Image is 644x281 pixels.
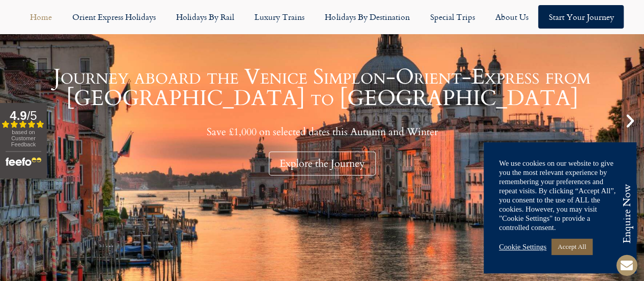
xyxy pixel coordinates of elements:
[419,5,485,29] a: Special Trips
[499,159,621,232] div: We use cookies on our website to give you the most relevant experience by remembering your prefer...
[62,5,166,29] a: Orient Express Holidays
[499,242,546,251] a: Cookie Settings
[5,5,639,29] nav: Menu
[622,112,639,130] div: Next slide
[244,5,315,29] a: Luxury Trains
[25,125,619,138] p: Save £1,000 on selected dates this Autumn and Winter
[25,66,619,109] h1: Journey aboard the Venice Simplon-Orient-Express from [GEOGRAPHIC_DATA] to [GEOGRAPHIC_DATA]
[538,5,624,29] a: Start your Journey
[551,239,592,254] a: Accept All
[20,5,62,29] a: Home
[485,5,538,29] a: About Us
[166,5,244,29] a: Holidays by Rail
[315,5,419,29] a: Holidays by Destination
[269,151,376,175] div: Explore the Journey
